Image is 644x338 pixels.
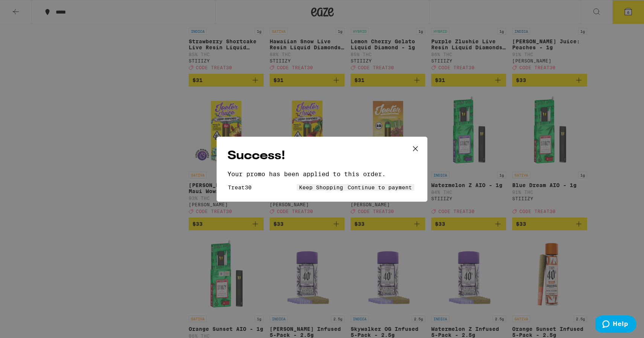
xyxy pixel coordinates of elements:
[297,184,345,191] button: Keep Shopping
[348,184,412,190] span: Continue to payment
[595,315,636,334] iframe: Opens a widget where you can find more information
[227,148,417,164] h2: Success!
[227,184,297,191] input: Promo code
[345,184,414,191] button: Continue to payment
[299,184,343,190] span: Keep Shopping
[227,171,417,178] p: Your promo has been applied to this order.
